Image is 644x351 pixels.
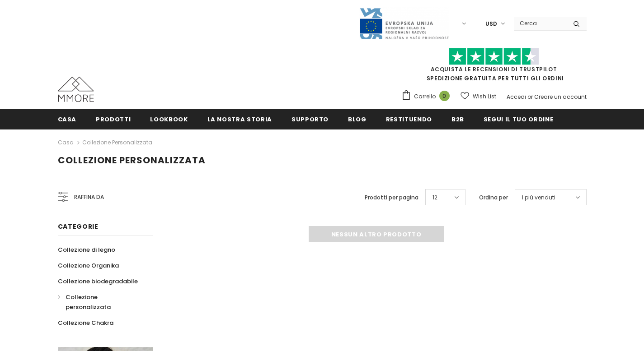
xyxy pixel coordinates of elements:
span: Casa [58,115,77,124]
img: Fidati di Pilot Stars [449,48,539,65]
a: Wish List [461,88,496,104]
span: Collezione di legno [58,245,115,254]
span: Collezione biodegradabile [58,277,138,286]
a: Casa [58,109,77,129]
span: I più venduti [522,193,555,202]
a: Collezione personalizzata [58,289,143,315]
a: Collezione di legno [58,242,115,258]
span: supporto [291,115,329,124]
a: Restituendo [386,109,432,129]
a: Casa [58,137,74,148]
a: Collezione Chakra [58,315,113,331]
a: Collezione Organika [58,258,119,273]
a: Lookbook [150,109,188,129]
a: supporto [291,109,329,129]
a: La nostra storia [207,109,272,129]
a: B2B [451,109,464,129]
label: Ordina per [479,193,508,202]
a: Accedi [507,93,526,101]
span: B2B [451,115,464,124]
input: Search Site [514,17,566,30]
span: Segui il tuo ordine [484,115,553,124]
span: Blog [348,115,367,124]
span: Carrello [414,92,436,101]
a: Javni Razpis [359,19,449,27]
a: Creare un account [534,93,587,101]
a: Carrello 0 [401,90,454,103]
a: Acquista le recensioni di TrustPilot [431,65,557,73]
span: 12 [432,193,437,202]
span: Lookbook [150,115,188,124]
a: Segui il tuo ordine [484,109,553,129]
img: Casi MMORE [58,77,94,102]
span: Restituendo [386,115,432,124]
span: or [527,93,533,101]
a: Prodotti [96,109,131,129]
span: La nostra storia [207,115,272,124]
span: Collezione Organika [58,261,119,270]
span: Prodotti [96,115,131,124]
span: SPEDIZIONE GRATUITA PER TUTTI GLI ORDINI [401,52,587,82]
span: Collezione personalizzata [58,154,206,166]
span: Categorie [58,222,99,231]
span: Wish List [473,92,496,101]
span: Collezione personalizzata [66,293,111,311]
span: Collezione Chakra [58,319,113,327]
span: Raffina da [74,192,104,202]
a: Blog [348,109,367,129]
a: Collezione biodegradabile [58,273,138,289]
span: 0 [439,91,450,101]
label: Prodotti per pagina [365,193,418,202]
a: Collezione personalizzata [82,139,152,146]
span: USD [485,19,497,28]
img: Javni Razpis [359,7,449,40]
